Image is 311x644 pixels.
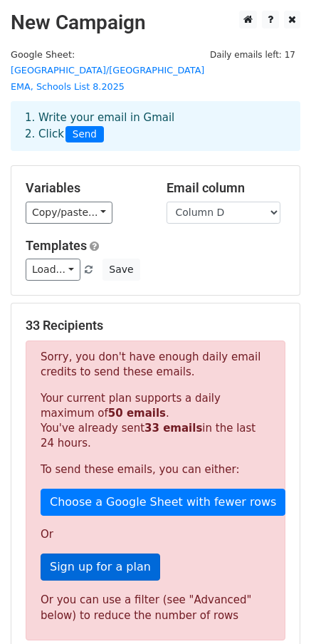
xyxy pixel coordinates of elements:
[167,180,286,196] h5: Email column
[41,489,285,516] a: Choose a Google Sheet with fewer rows
[26,318,285,333] h5: 33 Recipients
[26,238,87,253] a: Templates
[41,527,270,542] p: Or
[41,391,270,451] p: Your current plan supports a daily maximum of . You've already sent in the last 24 hours.
[41,592,270,624] div: Or you can use a filter (see "Advanced" below) to reduce the number of rows
[11,49,204,92] small: Google Sheet:
[26,202,112,224] a: Copy/paste...
[41,554,160,581] a: Sign up for a plan
[11,11,300,35] h2: New Campaign
[65,126,104,143] span: Send
[26,259,80,281] a: Load...
[205,49,300,60] a: Daily emails left: 17
[108,407,166,420] strong: 50 emails
[240,576,311,644] iframe: Chat Widget
[144,422,202,435] strong: 33 emails
[11,65,204,92] a: [GEOGRAPHIC_DATA]/[GEOGRAPHIC_DATA] EMA, Schools List 8.2025
[41,462,270,477] p: To send these emails, you can either:
[102,259,139,281] button: Save
[14,110,297,142] div: 1. Write your email in Gmail 2. Click
[41,350,270,380] p: Sorry, you don't have enough daily email credits to send these emails.
[205,47,300,63] span: Daily emails left: 17
[26,180,145,196] h5: Variables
